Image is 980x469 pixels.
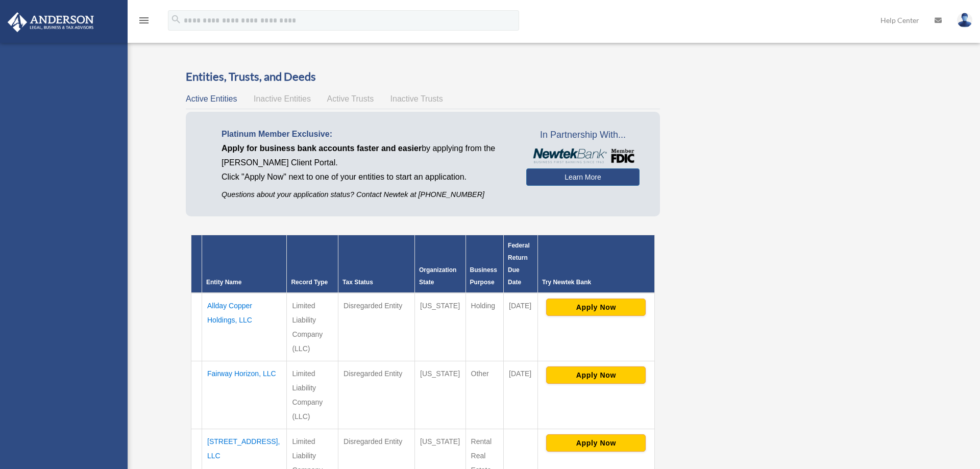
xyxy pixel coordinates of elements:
button: Apply Now [546,299,646,316]
td: [US_STATE] [415,293,466,361]
span: Inactive Trusts [390,94,443,103]
i: search [170,14,182,25]
span: Active Entities [186,94,237,103]
div: Try Newtek Bank [542,276,650,288]
td: Disregarded Entity [338,361,415,429]
td: Fairway Horizon, LLC [202,361,287,429]
img: NewtekBankLogoSM.png [531,149,634,164]
h3: Entities, Trusts, and Deeds [186,69,660,85]
button: Apply Now [546,434,646,452]
span: Active Trusts [327,94,374,103]
th: Federal Return Due Date [504,235,538,293]
button: Apply Now [546,366,646,384]
a: Learn More [526,168,639,186]
p: by applying from the [PERSON_NAME] Client Portal. [222,141,511,170]
td: Limited Liability Company (LLC) [287,361,338,429]
th: Organization State [415,235,466,293]
span: In Partnership With... [526,127,639,143]
td: Holding [465,293,504,361]
a: menu [138,18,150,27]
i: menu [138,14,150,27]
th: Tax Status [338,235,415,293]
td: [DATE] [504,361,538,429]
td: Other [465,361,504,429]
img: User Pic [957,13,972,28]
td: Limited Liability Company (LLC) [287,293,338,361]
td: Allday Copper Holdings, LLC [202,293,287,361]
td: Disregarded Entity [338,293,415,361]
th: Record Type [287,235,338,293]
td: [DATE] [504,293,538,361]
th: Entity Name [202,235,287,293]
p: Questions about your application status? Contact Newtek at [PHONE_NUMBER] [222,188,511,201]
p: Click "Apply Now" next to one of your entities to start an application. [222,170,511,184]
img: Anderson Advisors Platinum Portal [5,12,97,32]
p: Platinum Member Exclusive: [222,127,511,141]
th: Business Purpose [465,235,504,293]
td: [US_STATE] [415,361,466,429]
span: Apply for business bank accounts faster and easier [222,144,422,153]
span: Inactive Entities [254,94,311,103]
